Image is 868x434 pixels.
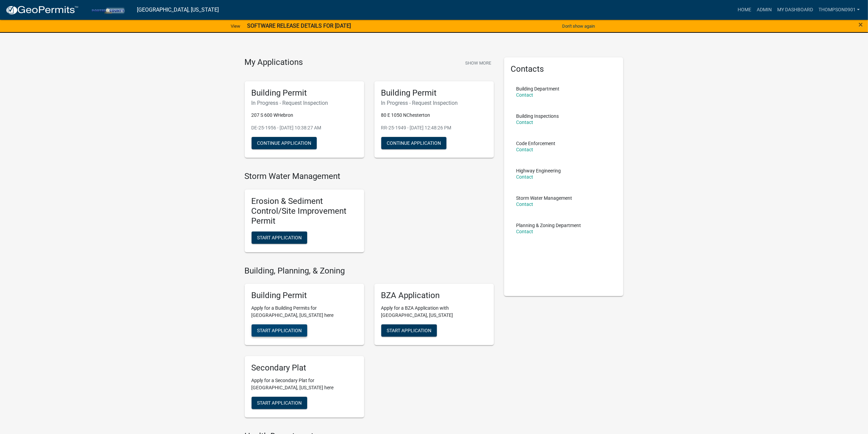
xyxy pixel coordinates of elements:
h5: Secondary Plat [252,363,357,373]
p: Highway Engineering [516,168,561,173]
p: RR-25-1949 - [DATE] 12:48:26 PM [381,124,487,131]
h5: Building Permit [252,291,357,300]
a: Contact [516,147,533,152]
button: Continue Application [381,137,446,149]
p: DE-25-1956 - [DATE] 10:38:27 AM [252,124,357,131]
span: Start Application [257,328,302,333]
p: Apply for a BZA Application with [GEOGRAPHIC_DATA], [US_STATE] [381,305,487,319]
a: [GEOGRAPHIC_DATA], [US_STATE] [137,4,219,16]
p: Apply for a Building Permits for [GEOGRAPHIC_DATA], [US_STATE] here [252,305,357,319]
h6: In Progress - Request Inspection [252,100,357,106]
span: Start Application [257,235,302,240]
h5: Contacts [511,64,617,74]
h5: Building Permit [381,88,487,98]
p: Building Department [516,86,560,91]
p: Planning & Zoning Department [516,223,581,228]
p: Storm Water Management [516,196,572,200]
p: Building Inspections [516,114,559,118]
span: Start Application [387,328,431,333]
strong: SOFTWARE RELEASE DETAILS FOR [DATE] [247,23,351,29]
a: Contact [516,120,533,125]
p: 207 S 600 WHebron [252,112,357,119]
a: Home [735,3,754,16]
button: Start Application [252,324,307,337]
button: Close [858,20,863,29]
button: Start Application [381,324,437,337]
h4: Building, Planning, & Zoning [245,266,494,276]
h4: Storm Water Management [245,171,494,181]
a: My Dashboard [774,3,816,16]
h4: My Applications [245,57,303,68]
p: 80 E 1050 NChesterton [381,112,487,119]
h6: In Progress - Request Inspection [381,100,487,106]
button: Start Application [252,397,307,409]
span: × [858,20,863,29]
button: Don't show again [559,20,598,32]
p: Apply for a Secondary Plat for [GEOGRAPHIC_DATA], [US_STATE] here [252,377,357,391]
h5: Building Permit [252,88,357,98]
a: Contact [516,229,533,234]
span: Start Application [257,400,302,406]
h5: BZA Application [381,291,487,300]
button: Continue Application [252,137,317,149]
button: Start Application [252,232,307,244]
h5: Erosion & Sediment Control/Site Improvement Permit [252,196,357,226]
a: Contact [516,92,533,98]
a: Contact [516,201,533,207]
a: Contact [516,174,533,180]
img: Porter County, Indiana [84,5,131,14]
p: Code Enforcement [516,141,556,146]
a: thompson0901 [816,3,863,16]
button: Show More [463,57,494,69]
a: Admin [754,3,774,16]
a: View [228,20,243,32]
